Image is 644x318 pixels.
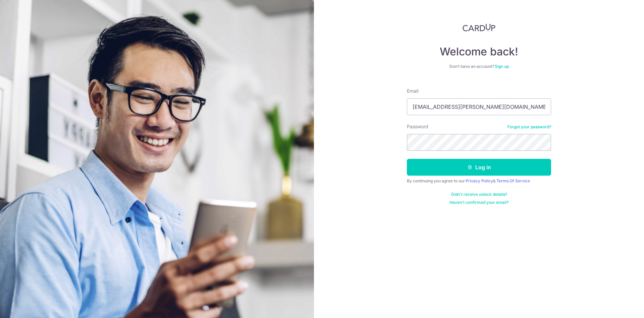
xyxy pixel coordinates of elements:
[449,200,508,205] a: Haven't confirmed your email?
[496,178,530,183] a: Terms Of Service
[407,64,551,69] div: Don’t have an account?
[451,192,507,197] a: Didn't receive unlock details?
[407,98,551,115] input: Enter your Email
[463,24,495,32] img: CardUp Logo
[407,159,551,176] button: Log in
[495,64,509,69] a: Sign up
[407,88,418,94] label: Email
[407,45,551,58] h4: Welcome back!
[407,123,428,130] label: Password
[507,124,551,130] a: Forgot your password?
[407,178,551,184] div: By continuing you agree to our &
[466,178,493,183] a: Privacy Policy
